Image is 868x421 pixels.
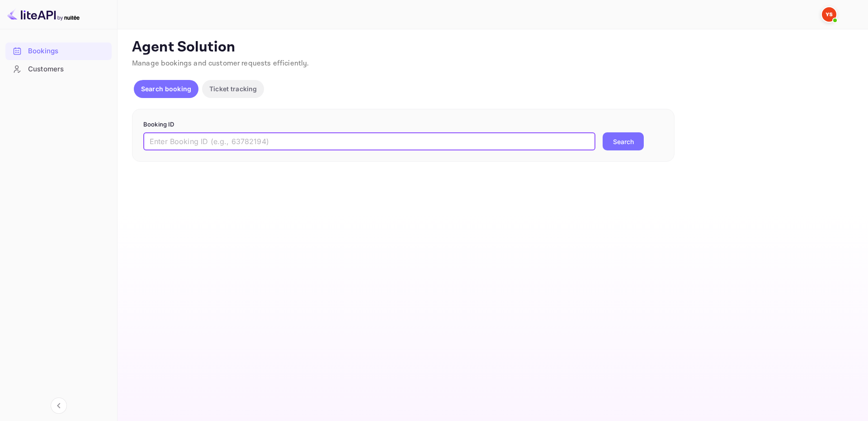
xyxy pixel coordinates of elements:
a: Bookings [5,42,112,59]
img: LiteAPI logo [7,7,80,22]
div: Customers [28,64,107,75]
p: Ticket tracking [209,84,257,94]
span: Manage bookings and customer requests efficiently. [132,59,309,68]
p: Search booking [141,84,191,94]
p: Booking ID [143,120,663,129]
div: Bookings [28,46,107,56]
div: Bookings [5,42,112,60]
button: Search [603,132,644,150]
img: Yandex Support [822,7,836,22]
button: Collapse navigation [51,398,67,414]
div: Customers [5,61,112,78]
a: Customers [5,61,112,77]
p: Agent Solution [132,38,852,56]
input: Enter Booking ID (e.g., 63782194) [143,132,595,150]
